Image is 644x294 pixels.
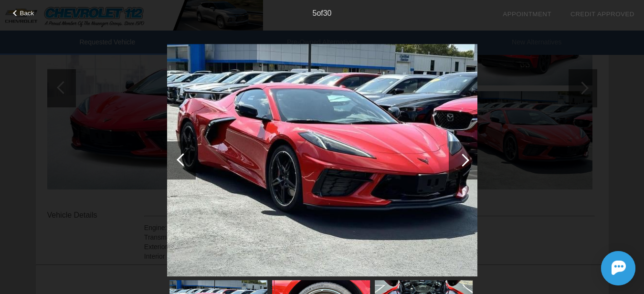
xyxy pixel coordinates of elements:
img: 5.jpg [167,44,477,277]
span: Back [20,10,34,17]
a: Credit Approved [570,10,634,18]
a: Appointment [503,10,551,18]
span: 5 [312,9,317,17]
span: 30 [323,9,332,17]
iframe: Chat Assistance [558,242,644,294]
